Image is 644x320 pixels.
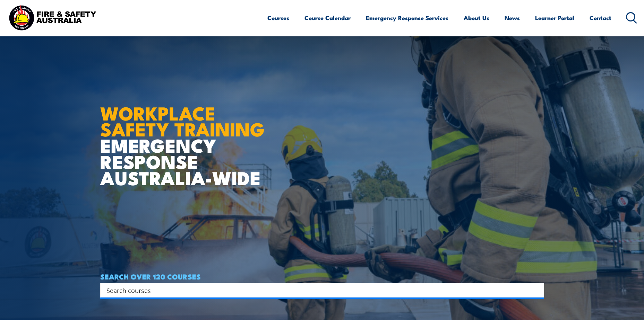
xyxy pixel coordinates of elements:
[267,9,289,27] a: Courses
[505,9,520,27] a: News
[100,87,270,186] h1: EMERGENCY RESPONSE AUSTRALIA-WIDE
[304,9,351,27] a: Course Calendar
[535,9,574,27] a: Learner Portal
[108,285,530,295] form: Search form
[100,273,544,280] h4: SEARCH OVER 120 COURSES
[590,9,611,27] a: Contact
[366,9,448,27] a: Emergency Response Services
[532,285,542,295] button: Search magnifier button
[464,9,489,27] a: About Us
[100,98,265,143] strong: WORKPLACE SAFETY TRAINING
[106,285,529,295] input: Search input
